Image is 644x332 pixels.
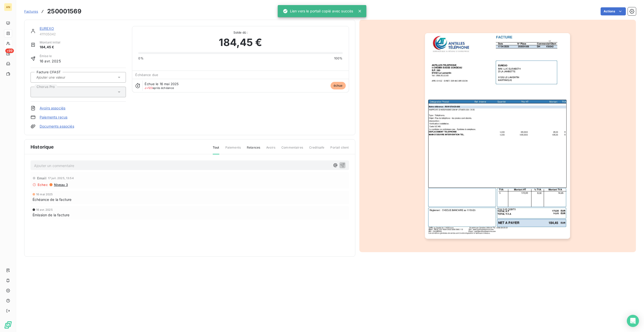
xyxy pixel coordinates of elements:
[40,32,126,36] span: 411105042
[36,208,53,211] span: 16 avr. 2025
[53,183,68,187] span: Niveau 3
[36,75,87,80] input: Ajouter une valeur
[37,176,46,180] span: Email
[425,33,570,239] img: invoice_thumbnail
[135,73,158,77] span: Échéance due
[213,145,219,154] span: Tout
[24,9,38,14] a: Factures
[331,82,346,89] span: échue
[334,56,343,61] span: 100%
[4,321,12,329] img: Logo LeanPay
[36,193,53,196] span: 16 mai 2025
[24,9,38,13] span: Factures
[247,145,260,154] span: Relances
[40,115,67,120] a: Paiements reçus
[4,3,12,11] div: AN
[145,82,179,86] span: Échue le 16 mai 2025
[145,86,174,89] span: après échéance
[33,212,69,218] span: Émission de la facture
[40,54,61,58] span: Émise le
[138,56,143,61] span: 0%
[31,144,54,150] span: Historique
[330,145,349,154] span: Portail client
[40,45,60,50] span: 184,45 €
[138,30,342,35] span: Solde dû :
[225,145,241,154] span: Paiements
[283,7,353,16] div: Lien vers le portail copié avec succès
[627,315,639,327] div: Open Intercom Messenger
[40,40,60,45] span: Montant initial
[281,145,303,154] span: Commentaires
[48,177,74,180] span: 17 juil. 2025, 13:54
[40,124,74,129] a: Documents associés
[40,26,54,31] a: EUREXO
[601,7,626,15] button: Actions
[47,7,82,16] h3: 250001569
[40,106,65,111] a: Avoirs associés
[145,86,153,90] span: J+123
[38,183,48,187] span: Echec
[266,145,275,154] span: Avoirs
[219,35,262,50] span: 184,45 €
[309,145,325,154] span: Creditsafe
[33,197,71,202] span: Échéance de la facture
[5,49,14,53] span: +99
[40,58,61,64] span: 16 avr. 2025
